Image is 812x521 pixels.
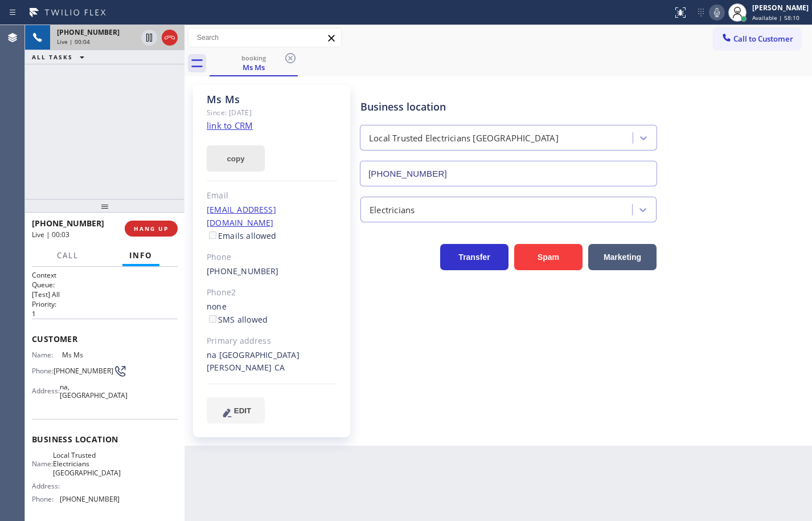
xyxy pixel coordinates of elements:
button: Spam [514,244,583,270]
div: Local Trusted Electricians [GEOGRAPHIC_DATA] [369,132,559,145]
span: Call [57,250,79,260]
span: Customer [32,333,178,344]
div: Primary address [207,335,337,348]
span: ALL TASKS [32,53,73,61]
h2: Priority: [32,299,178,309]
span: Phone: [32,367,54,375]
span: na, [GEOGRAPHIC_DATA] [60,382,128,400]
div: [PERSON_NAME] [752,3,809,13]
button: Marketing [588,244,657,270]
div: Email [207,189,337,202]
div: Business location [360,99,657,115]
button: HANG UP [125,221,178,237]
button: Transfer [440,244,508,270]
p: 1 [32,309,178,319]
span: Address: [32,386,60,395]
span: [PHONE_NUMBER] [60,495,120,503]
a: [PHONE_NUMBER] [207,266,279,276]
a: [EMAIL_ADDRESS][DOMAIN_NAME] [207,204,276,228]
input: SMS allowed [209,315,216,323]
div: Phone2 [207,286,337,299]
span: Live | 00:03 [32,230,69,239]
span: Name: [32,351,62,359]
span: [PHONE_NUMBER] [32,218,104,229]
div: Ms Ms [211,51,297,75]
span: Call to Customer [733,34,793,44]
p: [Test] All [32,290,178,299]
input: Emails allowed [209,231,216,239]
h2: Queue: [32,280,178,290]
h1: Context [32,270,178,280]
button: Hold Customer [141,30,157,46]
button: EDIT [207,397,265,424]
span: Live | 00:04 [57,38,90,46]
div: Since: [DATE] [207,106,337,119]
span: Address: [32,482,62,490]
button: Mute [709,5,725,21]
div: none [207,300,337,327]
span: [PHONE_NUMBER] [54,367,113,375]
button: ALL TASKS [25,50,96,64]
div: Ms Ms [211,62,297,72]
input: Search [188,29,341,47]
span: Phone: [32,495,60,503]
span: Ms Ms [62,351,119,359]
div: Electricians [370,203,415,216]
span: Info [129,250,153,260]
div: Ms Ms [207,93,337,106]
div: Phone [207,251,337,264]
button: Call [50,245,85,267]
span: EDIT [234,406,251,415]
label: SMS allowed [207,314,268,325]
button: Call to Customer [713,28,801,50]
label: Emails allowed [207,230,277,241]
button: copy [207,145,265,172]
button: Hang up [162,30,178,46]
div: booking [211,54,297,62]
span: Business location [32,434,178,445]
span: Local Trusted Electricians [GEOGRAPHIC_DATA] [53,451,121,477]
input: Phone Number [360,161,657,186]
span: Available | 58:10 [752,14,799,22]
span: HANG UP [134,225,169,233]
div: na [GEOGRAPHIC_DATA][PERSON_NAME] CA [207,349,337,375]
a: link to CRM [207,120,253,131]
span: Name: [32,459,53,468]
span: [PHONE_NUMBER] [57,27,120,37]
button: Info [122,245,159,267]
